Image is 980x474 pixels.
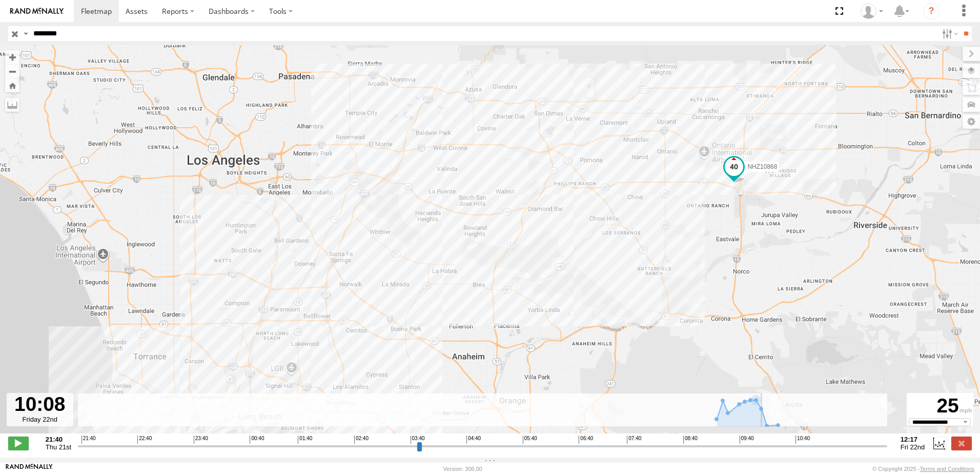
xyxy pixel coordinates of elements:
[46,443,71,451] span: Thu 21st Aug 2025
[354,436,369,444] span: 02:40
[81,436,96,444] span: 21:40
[920,466,974,472] a: Terms and Conditions
[466,436,481,444] span: 04:40
[901,436,925,443] strong: 12:17
[908,394,972,418] div: 25
[10,8,64,15] img: rand-logo.svg
[795,436,810,444] span: 10:40
[5,50,19,64] button: Zoom in
[951,437,972,450] label: Close
[683,436,698,444] span: 08:40
[8,437,29,450] label: Play/Stop
[5,97,19,112] label: Measure
[857,4,887,19] div: Zulema McIntosch
[627,436,641,444] span: 07:40
[46,436,71,443] strong: 21:40
[22,26,30,41] label: Search Query
[747,163,777,170] span: NHZ10868
[5,64,19,78] button: Zoom out
[923,3,940,19] i: ?
[194,436,208,444] span: 23:40
[579,436,593,444] span: 06:40
[938,26,960,41] label: Search Filter Options
[250,436,264,444] span: 00:40
[740,436,754,444] span: 09:40
[523,436,537,444] span: 05:40
[443,466,482,472] div: Version: 306.00
[411,436,425,444] span: 03:40
[6,464,53,474] a: Visit our Website
[137,436,152,444] span: 22:40
[872,466,974,472] div: © Copyright 2025 -
[963,114,980,129] label: Map Settings
[901,443,925,451] span: Fri 22nd Aug 2025
[5,78,19,92] button: Zoom Home
[298,436,312,444] span: 01:40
